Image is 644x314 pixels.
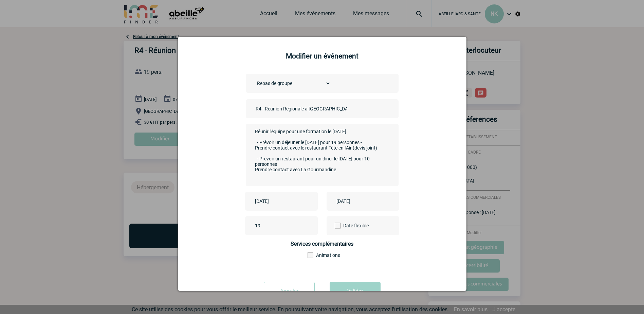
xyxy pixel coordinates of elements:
h4: Services complémentaires [246,241,399,247]
h2: Modifier un événement [186,52,458,60]
input: Date de début [253,197,300,206]
button: Valider [330,282,381,301]
input: Nom de l'événement [254,104,349,113]
label: Animations [308,252,345,258]
input: Date de fin [335,197,382,206]
textarea: Réunir l'équipe pour une formation le [DATE]. - Prévoir un déjeuner le [DATE] pour 19 personnes -... [253,127,387,181]
label: Date flexible [335,216,358,235]
input: Annuler [264,282,315,301]
input: Nombre de participants [253,221,317,230]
